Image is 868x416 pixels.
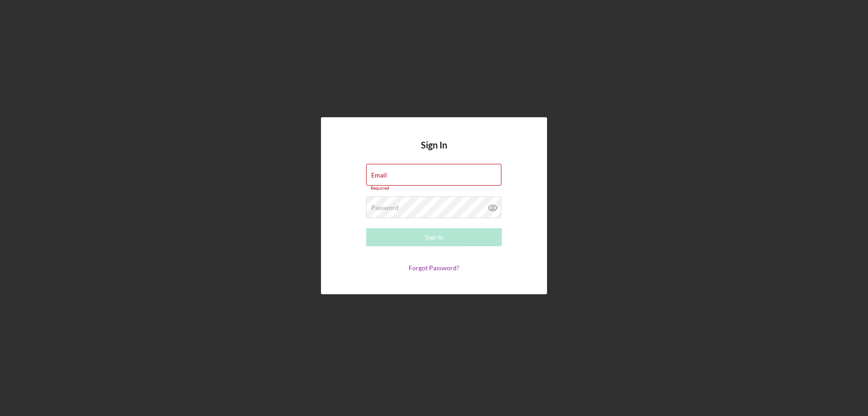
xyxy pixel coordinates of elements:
label: Email [371,172,387,179]
h4: Sign In [421,140,447,164]
label: Password [371,204,399,211]
a: Forgot Password? [409,264,459,272]
button: Sign In [366,228,502,246]
div: Required [366,186,502,191]
div: Sign In [425,228,443,246]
